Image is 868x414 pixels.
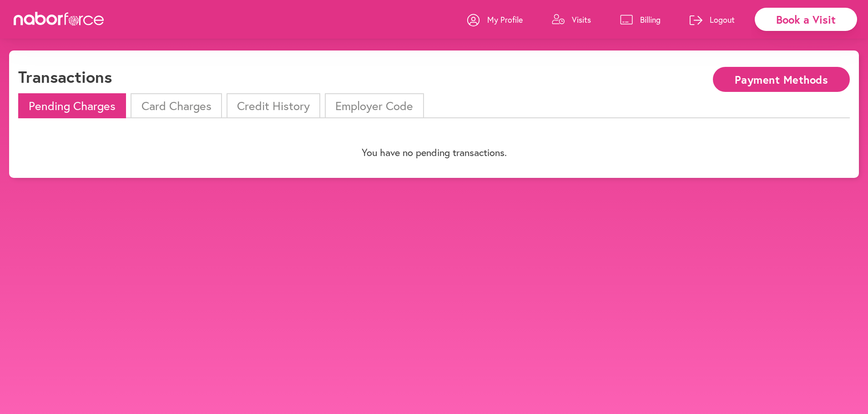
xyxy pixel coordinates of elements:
[325,93,424,118] li: Employer Code
[572,14,591,25] p: Visits
[710,14,735,25] p: Logout
[713,74,850,83] a: Payment Methods
[755,8,857,31] div: Book a Visit
[640,14,661,25] p: Billing
[552,6,591,33] a: Visits
[18,67,112,86] h1: Transactions
[18,146,850,158] p: You have no pending transactions.
[467,6,523,33] a: My Profile
[227,93,320,118] li: Credit History
[620,6,661,33] a: Billing
[713,67,850,92] button: Payment Methods
[690,6,735,33] a: Logout
[131,93,222,118] li: Card Charges
[487,14,523,25] p: My Profile
[18,93,126,118] li: Pending Charges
